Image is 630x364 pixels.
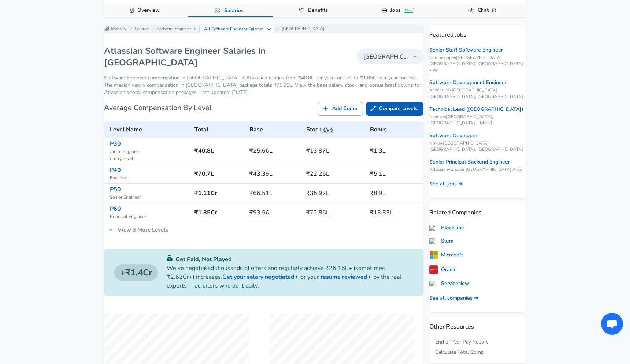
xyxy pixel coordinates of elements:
h6: ₹13.87L [306,146,364,156]
h6: ₹1.85Cr [194,207,244,218]
a: Add Comp [318,102,363,116]
p: Featured Jobs [429,25,526,39]
span: [GEOGRAPHIC_DATA] [363,52,409,61]
a: End of Year Pay Report [435,338,488,346]
p: Software Engineer compensation in [GEOGRAPHIC_DATA] at Atlassian ranges from ₹40.8L per year for ... [104,74,423,96]
h6: ₹18.83L [370,207,420,218]
div: Open chat [601,313,623,335]
a: P50 [110,185,121,194]
h6: ₹40.8L [194,146,244,156]
div: New [404,8,414,13]
span: Junior Engineer [110,148,189,155]
a: Benefits [305,4,331,16]
h6: ₹93.56L [249,207,300,218]
span: Nextiva • [GEOGRAPHIC_DATA], [GEOGRAPHIC_DATA] (Hybrid) [429,114,526,126]
a: Chat [475,4,500,16]
div: Company Data Navigation [104,4,526,17]
h6: Stock [306,124,364,135]
h6: Average Compensation By [104,102,212,114]
span: Nokia • [GEOGRAPHIC_DATA], [GEOGRAPHIC_DATA], [GEOGRAPHIC_DATA] [429,140,526,153]
h6: ₹35.92L [306,188,364,198]
span: Level [194,103,212,113]
a: See all companies ➜ [429,294,478,302]
h6: ₹5.1L [370,169,420,179]
span: Principal Engineer [110,213,189,221]
img: svg+xml;base64,PHN2ZyB4bWxucz0iaHR0cDovL3d3dy53My5vcmcvMjAwMC9zdmciIGZpbGw9IiMwYzU0NjAiIHZpZXdCb3... [167,255,173,261]
span: Accenture • [GEOGRAPHIC_DATA], [GEOGRAPHIC_DATA], [GEOGRAPHIC_DATA] [429,87,526,100]
a: Software Developer [429,132,477,139]
a: Microsoft [429,251,463,259]
span: ( Entry Level ) [110,155,189,162]
img: servicenow.com [429,281,438,286]
a: Calculate Total Comp [435,349,484,356]
p: We've negotiated thousands of offers and regularly achieve ₹26.16L+ (sometimes ₹2.62Cr+) increase... [167,264,413,290]
h6: ₹72.85L [306,207,364,218]
a: ServiceNow [429,280,469,287]
img: blackline.com [429,225,438,231]
h6: ₹66.51L [249,188,300,198]
a: P40 [110,166,121,174]
img: 3gmaNiX.png [429,265,438,274]
a: JobsNew [388,4,417,16]
a: Get your salary negotiated [222,273,300,281]
p: Other Resources [429,316,526,331]
a: Software Engineer [157,26,191,32]
button: (/yr) [323,125,333,135]
span: Commscope • [GEOGRAPHIC_DATA], [GEOGRAPHIC_DATA], [GEOGRAPHIC_DATA] • Ad [429,55,526,73]
a: [GEOGRAPHIC_DATA] [282,26,325,32]
a: Salaries [221,4,247,17]
a: Software Development Engineer [429,79,507,86]
p: Related Companies [429,202,526,217]
h6: ₹22.26L [306,169,364,179]
h6: ₹8.9L [370,188,420,198]
a: Senior Staff Software Engineer [429,46,503,54]
h1: Atlassian Software Engineer Salaries in [GEOGRAPHIC_DATA] [104,45,324,68]
a: P30 [110,140,121,148]
a: See all jobs ➜ [429,180,463,188]
a: Stem [429,237,453,245]
a: BlackLine [429,224,464,232]
a: Senior Principal Backend Engineer [429,158,510,166]
h6: ₹1.11Cr [194,188,244,198]
table: Atlassian's Software Engineer levels [104,121,423,222]
h6: ₹25.66L [249,146,300,156]
a: P60 [110,205,121,213]
a: Technical Lead ([GEOGRAPHIC_DATA]) [429,106,523,113]
a: Overview [134,4,163,16]
button: [GEOGRAPHIC_DATA] [357,49,423,64]
h6: Total [194,124,244,135]
h6: ₹43.39L [249,169,300,179]
a: View 3 More Levels [104,222,172,237]
img: microsoftlogo.png [429,251,438,259]
a: Compare Levels [366,102,423,116]
p: Get Paid, Not Played [167,255,413,264]
h6: ₹70.7L [194,169,244,179]
h6: ₹1.3L [370,146,420,156]
p: All Software Engineer Salaries [204,26,264,32]
h6: Bonus [370,124,420,135]
a: Salaries [135,26,149,32]
a: Oracle [429,265,457,274]
a: resume reviewed [320,273,373,281]
h6: Base [249,124,300,135]
a: ₹1.4Cr [114,264,158,281]
span: Senior Engineer [110,194,189,201]
img: stem.com [429,238,438,244]
span: Atlassian • Greater [GEOGRAPHIC_DATA] Area [429,166,526,173]
span: Engineer [110,175,189,182]
h6: Level Name [110,124,189,135]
